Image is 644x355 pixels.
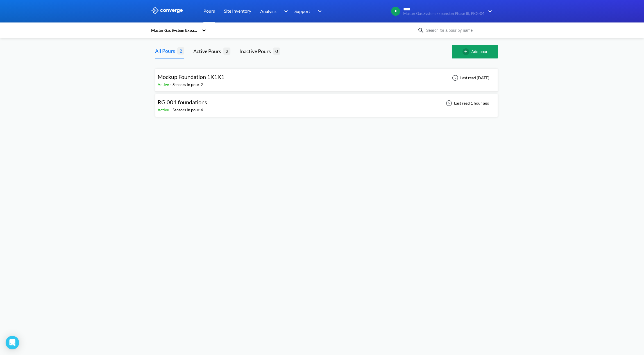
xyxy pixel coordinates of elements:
div: Sensors in pour: 2 [173,82,203,88]
span: Master Gas System Expansion Phase III, PKG-04 [403,12,484,16]
input: Search for a pour by name [424,27,492,33]
img: logo_ewhite.svg [151,7,183,14]
span: Support [294,8,310,15]
span: - [170,82,173,87]
span: 2 [177,47,184,54]
span: Active [158,107,170,112]
div: Open Intercom Messenger [6,336,19,349]
div: All Pours [155,47,177,55]
button: Add pour [452,45,498,58]
a: Mockup Foundation 1X1X1Active-Sensors in pour:2Last read [DATE] [155,75,498,80]
span: Active [158,82,170,87]
div: Active Pours [193,47,223,55]
div: Sensors in pour: 4 [173,107,203,113]
span: 2 [223,48,230,55]
div: Inactive Pours [239,47,273,55]
img: downArrow.svg [314,8,323,15]
span: Mockup Foundation 1X1X1 [158,73,225,80]
span: RG 001 foundations [158,99,207,105]
div: Master Gas System Expansion Phase III, PKG-04 [151,27,199,33]
span: Analysis [260,8,276,15]
span: 0 [273,48,280,55]
a: RG 001 foundationsActive-Sensors in pour:4Last read 1 hour ago [155,100,498,105]
img: downArrow.svg [280,8,289,15]
span: - [170,107,173,112]
div: Last read [DATE] [449,74,491,81]
img: downArrow.svg [484,8,493,15]
img: add-circle-outline.svg [462,48,471,55]
img: icon-search.svg [418,27,424,34]
div: Last read 1 hour ago [443,100,491,107]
